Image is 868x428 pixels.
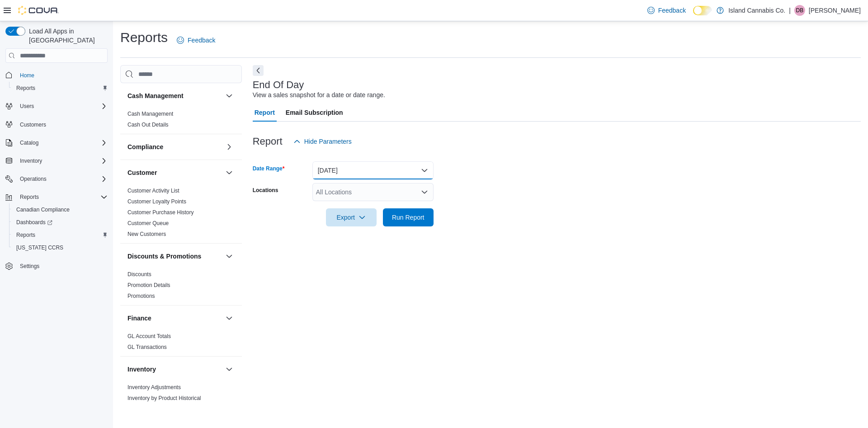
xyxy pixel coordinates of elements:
[383,208,434,226] button: Run Report
[127,168,222,177] button: Customer
[127,187,179,194] span: Customer Activity List
[127,231,166,237] a: New Customers
[253,136,283,147] h3: Report
[20,121,46,128] span: Customers
[224,167,235,178] button: Customer
[127,271,151,278] span: Discounts
[13,230,108,240] span: Reports
[13,217,108,228] span: Dashboards
[127,220,169,226] a: Customer Queue
[2,191,111,203] button: Reports
[9,203,111,216] button: Canadian Compliance
[16,137,42,148] button: Catalog
[20,157,42,165] span: Inventory
[9,229,111,241] button: Reports
[25,27,108,45] span: Load All Apps in [GEOGRAPHIC_DATA]
[16,119,108,130] span: Customers
[2,259,111,273] button: Settings
[127,395,201,401] a: Inventory by Product Historical
[188,36,215,45] span: Feedback
[9,216,111,229] a: Dashboards
[253,80,304,90] h3: End Of Day
[9,241,111,254] button: [US_STATE] CCRS
[16,69,108,80] span: Home
[693,6,712,15] input: Dark Mode
[13,204,73,215] a: Canadian Compliance
[16,101,38,112] button: Users
[16,174,50,184] button: Operations
[13,217,56,228] a: Dashboards
[794,5,805,16] div: davis beaumont
[16,155,108,166] span: Inventory
[16,101,108,112] span: Users
[120,331,242,356] div: Finance
[16,219,52,226] span: Dashboards
[796,5,804,16] span: db
[127,343,167,351] span: GL Transactions
[20,139,38,146] span: Catalog
[127,314,151,323] h3: Finance
[2,118,111,131] button: Customers
[127,314,222,323] button: Finance
[809,5,861,16] p: [PERSON_NAME]
[127,198,186,205] span: Customer Loyalty Points
[16,231,35,239] span: Reports
[5,65,108,296] nav: Complex example
[20,72,34,79] span: Home
[127,293,155,299] a: Promotions
[127,122,169,128] a: Cash Out Details
[16,174,108,184] span: Operations
[120,108,242,134] div: Cash Management
[127,230,166,238] span: New Customers
[127,282,170,288] a: Promotion Details
[13,204,108,215] span: Canadian Compliance
[331,208,371,226] span: Export
[127,271,151,277] a: Discounts
[127,292,155,300] span: Promotions
[127,142,163,151] h3: Compliance
[658,6,686,15] span: Feedback
[127,110,173,118] span: Cash Management
[253,165,285,172] label: Date Range
[16,85,35,92] span: Reports
[16,70,38,81] a: Home
[20,175,47,183] span: Operations
[127,209,194,216] a: Customer Purchase History
[127,142,222,151] button: Compliance
[127,384,181,390] a: Inventory Adjustments
[253,90,385,100] div: View a sales snapshot for a date or date range.
[127,344,167,350] a: GL Transactions
[16,192,108,202] span: Reports
[644,1,689,19] a: Feedback
[304,137,352,146] span: Hide Parameters
[20,263,39,270] span: Settings
[16,192,42,202] button: Reports
[127,121,169,128] span: Cash Out Details
[16,261,43,272] a: Settings
[127,395,201,402] span: Inventory by Product Historical
[127,365,156,374] h3: Inventory
[253,65,264,76] button: Next
[13,83,108,94] span: Reports
[290,132,355,151] button: Hide Parameters
[224,364,235,375] button: Inventory
[16,155,46,166] button: Inventory
[312,161,434,179] button: [DATE]
[127,91,184,100] h3: Cash Management
[127,188,179,194] a: Customer Activity List
[421,188,428,196] button: Open list of options
[20,193,39,201] span: Reports
[16,244,63,251] span: [US_STATE] CCRS
[326,208,377,226] button: Export
[127,333,171,339] a: GL Account Totals
[16,206,70,213] span: Canadian Compliance
[2,155,111,167] button: Inventory
[2,136,111,149] button: Catalog
[16,137,108,148] span: Catalog
[2,173,111,185] button: Operations
[16,260,108,272] span: Settings
[13,242,67,253] a: [US_STATE] CCRS
[120,269,242,305] div: Discounts & Promotions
